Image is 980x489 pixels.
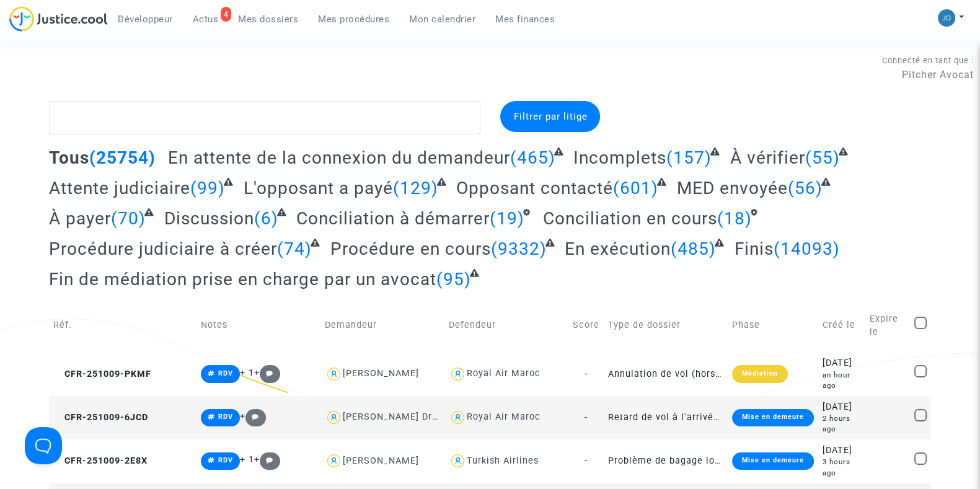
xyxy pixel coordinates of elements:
[20,20,30,30] img: logo_orange.svg
[193,14,219,25] span: Actus
[444,299,568,352] td: Defendeur
[343,368,419,379] div: [PERSON_NAME]
[53,369,151,379] span: CFR-251009-PKMF
[732,409,814,426] div: Mise en demeure
[49,148,89,168] span: Tous
[325,452,343,470] img: icon-user.svg
[32,32,140,42] div: Domaine: [DOMAIN_NAME]
[240,411,267,421] span: +
[732,452,814,470] div: Mise en demeure
[823,457,861,478] div: 3 hours ago
[823,356,861,370] div: [DATE]
[604,299,728,352] td: Type de dossier
[666,148,712,168] span: (157)
[325,408,343,426] img: icon-user.svg
[788,178,823,198] span: (56)
[805,148,840,168] span: (55)
[141,72,151,82] img: tab_keywords_by_traffic_grey.svg
[154,73,190,81] div: Mots-clés
[296,208,490,229] span: Conciliation à démarrer
[399,10,485,29] a: Mon calendrier
[409,14,475,25] span: Mon calendrier
[565,239,671,259] span: En exécution
[882,56,974,65] span: Connecté en tant que :
[240,368,254,378] span: + 1
[218,413,233,421] span: RDV
[254,368,281,378] span: +
[467,368,541,379] div: Royal Air Maroc
[717,208,752,229] span: (18)
[308,10,399,29] a: Mes procédures
[585,412,588,423] span: -
[568,299,604,352] td: Score
[823,400,861,414] div: [DATE]
[604,439,728,483] td: Problème de bagage lors d'un voyage en avion
[53,456,148,466] span: CFR-251009-2E8X
[108,10,183,29] a: Développeur
[330,239,491,259] span: Procédure en cours
[49,208,111,229] span: À payer
[111,208,146,229] span: (70)
[495,14,555,25] span: Mes finances
[485,10,565,29] a: Mes finances
[89,148,156,168] span: (25754)
[585,369,588,379] span: -
[218,456,233,464] span: RDV
[735,239,774,259] span: Finis
[343,456,419,466] div: [PERSON_NAME]
[244,178,393,198] span: L'opposant a payé
[585,456,588,466] span: -
[35,20,61,30] div: v 4.0.25
[49,269,436,289] span: Fin de médiation prise en charge par un avocat
[449,452,467,470] img: icon-user.svg
[320,299,444,352] td: Demandeur
[818,299,865,352] td: Créé le
[164,208,254,229] span: Discussion
[221,7,232,22] div: 4
[196,299,320,352] td: Notes
[543,208,717,229] span: Conciliation en cours
[728,299,818,352] td: Phase
[254,208,278,229] span: (6)
[49,299,196,352] td: Réf.
[677,178,788,198] span: MED envoyée
[510,148,555,168] span: (465)
[25,427,62,464] iframe: Help Scout Beacon - Open
[573,148,666,168] span: Incomplets
[228,10,308,29] a: Mes dossiers
[730,148,805,168] span: À vérifier
[64,73,95,81] div: Domaine
[823,413,861,435] div: 2 hours ago
[467,456,539,466] div: Turkish Airlines
[49,178,190,198] span: Attente judiciaire
[671,239,716,259] span: (485)
[436,269,471,289] span: (95)
[9,6,108,32] img: jc-logo.svg
[325,365,343,383] img: icon-user.svg
[238,14,298,25] span: Mes dossiers
[774,239,840,259] span: (14093)
[343,412,452,422] div: [PERSON_NAME] Drame
[491,239,547,259] span: (9332)
[218,369,233,377] span: RDV
[823,444,861,457] div: [DATE]
[240,454,254,465] span: + 1
[865,299,910,352] td: Expire le
[613,178,658,198] span: (601)
[449,408,467,426] img: icon-user.svg
[50,72,60,82] img: tab_domain_overview_orange.svg
[513,111,587,122] span: Filtrer par litige
[168,148,510,168] span: En attente de la connexion du demandeur
[318,14,389,25] span: Mes procédures
[277,239,312,259] span: (74)
[393,178,438,198] span: (129)
[467,412,541,422] div: Royal Air Maroc
[823,370,861,392] div: an hour ago
[938,9,955,27] img: 45a793c8596a0d21866ab9c5374b5e4b
[604,352,728,395] td: Annulation de vol (hors UE - Convention de [GEOGRAPHIC_DATA])
[53,412,148,423] span: CFR-251009-6JCD
[449,365,467,383] img: icon-user.svg
[20,32,30,42] img: website_grey.svg
[190,178,225,198] span: (99)
[49,239,277,259] span: Procédure judiciaire à créer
